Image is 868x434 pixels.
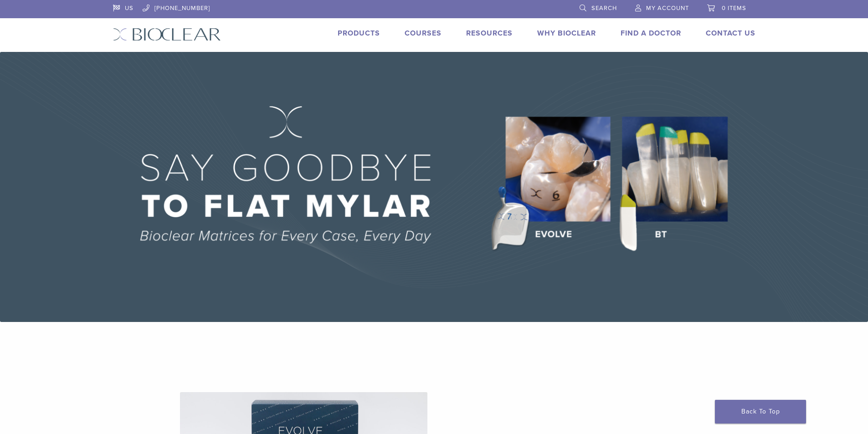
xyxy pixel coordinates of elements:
[706,29,755,38] a: Contact Us
[466,29,513,38] a: Resources
[15,394,98,403] a: [URL][DOMAIN_NAME]
[338,29,380,38] a: Products
[537,29,596,38] a: Why Bioclear
[405,29,442,38] a: Courses
[722,5,746,12] span: 0 items
[113,28,221,41] img: Bioclear
[15,367,255,380] p: Your October Deals Have Arrived!
[591,5,617,12] span: Search
[646,5,689,12] span: My Account
[258,351,270,363] button: Close
[715,400,806,424] a: Back To Top
[621,29,681,38] a: Find A Doctor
